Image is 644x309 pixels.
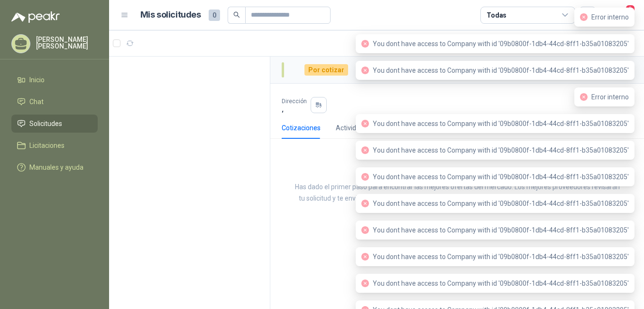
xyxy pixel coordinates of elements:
span: 0 [209,10,220,21]
a: Inicio [11,71,98,89]
span: You dont have access to Company with id '09b0800f-1db4-44cd-8ff1-b35a01083205' [373,146,629,154]
span: Solicitudes [29,118,62,129]
span: Chat [29,97,44,107]
span: close-circle [361,173,369,181]
div: Actividad [336,123,364,133]
span: close-circle [361,40,369,48]
span: close-circle [361,67,369,74]
span: close-circle [361,200,369,207]
img: Logo peakr [11,11,60,23]
span: close-circle [361,120,369,127]
span: close-circle [361,226,369,234]
div: Por cotizar [304,64,348,76]
div: Todas [487,10,506,20]
span: You dont have access to Company with id '09b0800f-1db4-44cd-8ff1-b35a01083205' [373,253,629,261]
a: Chat [11,93,98,111]
span: 3 [625,4,635,13]
span: Manuales y ayuda [29,162,83,173]
p: , [282,105,307,113]
a: Manuales y ayuda [11,158,98,176]
span: Error interno [591,13,629,21]
a: Solicitudes [11,115,98,133]
span: You dont have access to Company with id '09b0800f-1db4-44cd-8ff1-b35a01083205' [373,120,629,127]
span: close-circle [580,93,588,101]
span: You dont have access to Company with id '09b0800f-1db4-44cd-8ff1-b35a01083205' [373,40,629,48]
span: You dont have access to Company with id '09b0800f-1db4-44cd-8ff1-b35a01083205' [373,226,629,234]
div: Cotizaciones [282,123,321,133]
span: close-circle [361,146,369,154]
p: [PERSON_NAME] [PERSON_NAME] [36,36,98,49]
span: close-circle [361,280,369,287]
span: You dont have access to Company with id '09b0800f-1db4-44cd-8ff1-b35a01083205' [373,67,629,74]
a: Licitaciones [11,136,98,154]
span: You dont have access to Company with id '09b0800f-1db4-44cd-8ff1-b35a01083205' [373,173,629,181]
button: 3 [616,7,633,24]
span: You dont have access to Company with id '09b0800f-1db4-44cd-8ff1-b35a01083205' [373,200,629,207]
span: Licitaciones [29,140,64,151]
p: Has dado el primer paso para encontrar las mejores ofertas del mercado. Los mejores proveedores r... [294,182,620,216]
span: close-circle [580,13,588,21]
span: Inicio [29,75,45,85]
span: Error interno [591,93,629,101]
span: search [233,11,240,18]
span: You dont have access to Company with id '09b0800f-1db4-44cd-8ff1-b35a01083205' [373,280,629,287]
span: close-circle [361,253,369,261]
h1: Mis solicitudes [140,8,201,22]
p: Dirección [282,98,307,105]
